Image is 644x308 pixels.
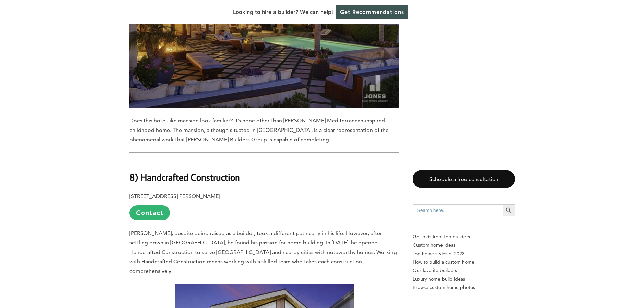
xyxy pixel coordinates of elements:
[129,230,397,274] span: [PERSON_NAME], despite being raised as a builder, took a different path early in his life. Howeve...
[413,241,515,250] a: Custom home ideas
[413,275,515,283] a: Luxury home build ideas
[610,274,636,300] iframe: Drift Widget Chat Controller
[505,207,512,214] svg: Search
[129,171,240,183] b: 8) Handcrafted Construction
[413,170,515,188] a: Schedule a free consultation
[129,193,220,199] b: [STREET_ADDRESS][PERSON_NAME]
[129,117,389,143] span: Does this hotel-like mansion look familiar? It’s none other than [PERSON_NAME] Mediterranean-insp...
[413,283,515,292] a: Browse custom home photos
[413,266,515,275] a: Our favorite builders
[413,233,515,241] p: Get bids from top builders
[129,205,170,220] a: Contact
[413,204,503,216] input: Search here...
[413,258,515,266] a: How to build a custom home
[413,250,515,258] a: Top home styles of 2023
[336,5,408,19] a: Get Recommendations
